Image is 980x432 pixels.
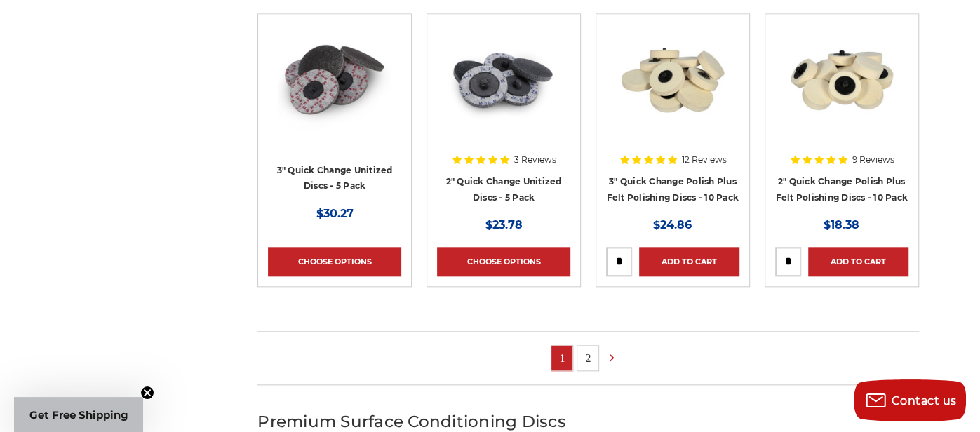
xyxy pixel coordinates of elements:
[682,156,727,164] span: 12 Reviews
[514,156,556,164] span: 3 Reviews
[607,176,739,203] a: 3" Quick Change Polish Plus Felt Polishing Discs - 10 Pack
[606,24,739,157] a: 3 inch polishing felt roloc discs
[445,176,561,203] a: 2" Quick Change Unitized Discs - 5 Pack
[437,24,570,157] a: 2" Quick Change Unitized Discs - 5 Pack
[577,346,598,370] a: 2
[448,24,560,136] img: 2" Quick Change Unitized Discs - 5 Pack
[14,397,143,432] div: Get Free ShippingClose teaser
[437,247,570,276] a: Choose Options
[268,247,401,276] a: Choose Options
[268,24,401,157] a: 3" Quick Change Unitized Discs - 5 Pack
[824,218,859,231] span: $18.38
[551,346,572,370] a: 1
[775,24,908,157] a: 2" Roloc Polishing Felt Discs
[852,156,894,164] span: 9 Reviews
[639,247,739,276] a: Add to Cart
[316,207,354,220] span: $30.27
[653,218,692,231] span: $24.86
[775,176,908,203] a: 2" Quick Change Polish Plus Felt Polishing Discs - 10 Pack
[277,165,393,191] a: 3" Quick Change Unitized Discs - 5 Pack
[854,379,966,421] button: Contact us
[29,408,128,421] span: Get Free Shipping
[485,218,522,231] span: $23.78
[617,24,729,136] img: 3 inch polishing felt roloc discs
[808,247,908,276] a: Add to Cart
[278,24,391,136] img: 3" Quick Change Unitized Discs - 5 Pack
[786,24,898,136] img: 2" Roloc Polishing Felt Discs
[892,394,957,407] span: Contact us
[140,386,154,400] button: Close teaser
